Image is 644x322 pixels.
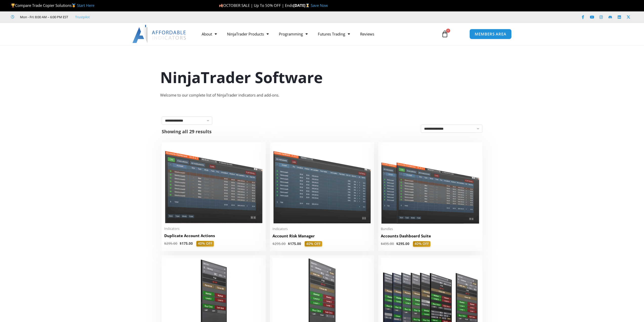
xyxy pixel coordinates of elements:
img: 🥇 [72,4,76,7]
img: 🏆 [11,4,15,7]
span: 40% OFF [196,241,214,247]
a: Start Here [77,3,94,8]
span: $ [180,241,182,246]
bdi: 295.00 [396,241,409,246]
a: NinjaTrader Products [222,28,274,40]
span: $ [381,241,383,246]
a: Programming [274,28,313,40]
div: Welcome to our complete list of NinjaTrader indicators and add-ons. [160,92,484,99]
a: Account Risk Manager [273,233,371,241]
a: MEMBERS AREA [469,29,512,39]
nav: Menu [197,28,435,40]
span: 0 [446,29,450,33]
h2: Account Risk Manager [273,233,371,239]
a: About [197,28,222,40]
a: Futures Trading [313,28,355,40]
span: 40% OFF [413,241,430,247]
img: Accounts Dashboard Suite [381,145,480,224]
span: Compare Trade Copier Solutions [11,3,94,8]
a: Accounts Dashboard Suite [381,233,480,241]
span: Mon - Fri: 8:00 AM – 6:00 PM EST [19,14,68,20]
span: $ [288,241,290,246]
span: 40% OFF [305,241,322,247]
span: $ [164,241,166,246]
span: OCTOBER SALE | Up To 50% OFF | Ends [219,3,293,8]
h1: NinjaTrader Software [160,67,484,88]
span: $ [273,241,275,246]
h2: Accounts Dashboard Suite [381,233,480,239]
a: Duplicate Account Actions [164,233,263,241]
bdi: 175.00 [288,241,301,246]
bdi: 295.00 [273,241,286,246]
bdi: 495.00 [381,241,394,246]
img: LogoAI | Affordable Indicators – NinjaTrader [132,25,187,43]
span: $ [396,241,398,246]
select: Shop order [421,125,482,133]
span: Bundles [381,227,480,231]
span: MEMBERS AREA [475,32,506,36]
img: Duplicate Account Actions [164,145,263,223]
bdi: 295.00 [164,241,177,246]
img: ⌛ [306,4,309,7]
bdi: 175.00 [180,241,193,246]
img: 🍂 [219,4,223,7]
h2: Duplicate Account Actions [164,233,263,238]
strong: [DATE] [293,3,311,8]
a: 0 [434,27,456,41]
a: Reviews [355,28,379,40]
p: Showing all 29 results [162,129,212,134]
span: Indicators [164,226,263,231]
a: Trustpilot [75,14,90,20]
a: Save Now [311,3,328,8]
img: Account Risk Manager [273,145,371,223]
span: Indicators [273,227,371,231]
